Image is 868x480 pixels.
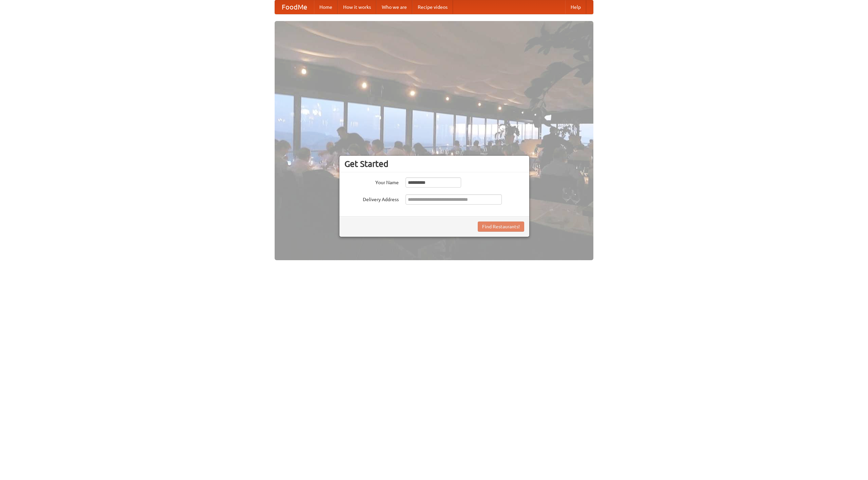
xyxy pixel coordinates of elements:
a: FoodMe [275,0,314,14]
button: Find Restaurants! [478,222,524,232]
a: How it works [338,0,376,14]
label: Delivery Address [344,194,399,203]
h3: Get Started [344,159,524,169]
a: Help [565,0,586,14]
a: Who we are [376,0,412,14]
label: Your Name [344,177,399,186]
a: Recipe videos [412,0,453,14]
a: Home [314,0,338,14]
